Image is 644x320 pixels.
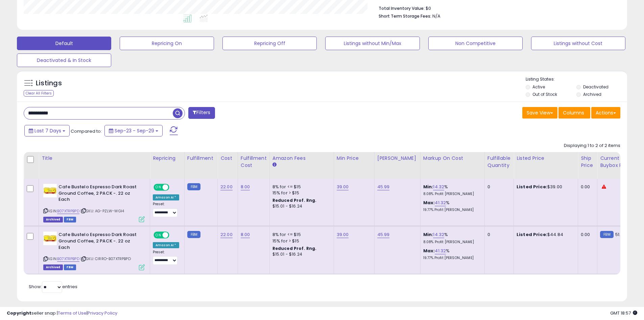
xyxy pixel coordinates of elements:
a: 39.00 [337,231,349,238]
div: 15% for > $15 [272,238,329,244]
span: FBM [64,217,76,222]
a: 41.32 [435,248,446,254]
span: Listings that have been deleted from Seller Central [43,264,63,270]
span: Listings that have been deleted from Seller Central [43,217,63,222]
div: 0 [487,184,508,190]
a: 14.32 [433,184,444,190]
button: Save View [522,107,557,119]
span: Sep-23 - Sep-29 [115,127,154,134]
b: Max: [423,248,435,254]
a: 22.00 [220,231,233,238]
button: Non Competitive [428,37,523,50]
span: ON [154,185,163,190]
div: Cost [220,155,235,162]
p: 8.08% Profit [PERSON_NAME] [423,240,479,244]
button: Filters [188,107,215,119]
span: OFF [168,232,179,238]
div: seller snap | | [7,310,117,317]
a: 41.32 [435,199,446,206]
a: 14.32 [433,231,444,238]
div: Preset: [153,250,179,265]
th: The percentage added to the cost of goods (COGS) that forms the calculator for Min & Max prices. [420,152,484,179]
div: $44.84 [517,232,573,238]
span: Show: entries [29,283,77,290]
div: % [423,184,479,196]
div: Listed Price [517,155,575,162]
p: 19.77% Profit [PERSON_NAME] [423,256,479,260]
div: Title [42,155,147,162]
small: FBM [187,183,200,190]
b: Short Term Storage Fees: [379,13,431,19]
small: FBM [600,231,613,238]
div: Markup on Cost [423,155,482,162]
div: Min Price [337,155,372,162]
a: 39.00 [337,184,349,190]
div: $15.01 - $16.24 [272,204,329,209]
div: $15.01 - $16.24 [272,252,329,257]
span: Compared to: [71,128,102,134]
div: Amazon Fees [272,155,331,162]
button: Last 7 Days [24,125,70,136]
label: Out of Stock [532,91,557,97]
div: % [423,200,479,212]
a: 22.00 [220,184,233,190]
div: Current Buybox Price [600,155,635,169]
div: 0.00 [581,232,592,238]
div: 0 [487,232,508,238]
div: Displaying 1 to 2 of 2 items [564,143,620,149]
b: Reduced Prof. Rng. [272,246,317,251]
div: Fulfillment Cost [241,155,267,169]
div: Preset: [153,202,179,217]
b: Total Inventory Value: [379,5,425,11]
div: Fulfillable Quantity [487,155,511,169]
button: Listings without Min/Max [325,37,420,50]
a: Terms of Use [58,310,87,316]
a: B07XTRPBPD [57,256,79,262]
button: Listings without Cost [531,37,625,50]
b: Min: [423,184,433,190]
div: Amazon AI * [153,194,179,200]
div: Clear All Filters [24,90,54,97]
button: Actions [591,107,620,119]
button: Deactivated & In Stock [17,54,111,67]
div: $39.00 [517,184,573,190]
label: Deactivated [583,84,609,90]
div: Amazon AI * [153,242,179,248]
span: | SKU: AG-PZLW-WGI4 [80,208,124,214]
div: 8% for <= $15 [272,184,329,190]
label: Archived [583,91,601,97]
a: Privacy Policy [88,310,117,316]
b: Cafe Bustelo Espresso Dark Roast Ground Coffee, 2 PACK -. 22 oz Each [58,232,141,252]
small: FBM [187,231,200,238]
p: 19.77% Profit [PERSON_NAME] [423,208,479,212]
a: B07XTRPBPD [57,208,79,214]
div: % [423,232,479,244]
button: Sep-23 - Sep-29 [104,125,163,136]
span: Columns [563,109,584,116]
span: FBM [64,264,76,270]
div: Repricing [153,155,182,162]
b: Cafe Bustelo Espresso Dark Roast Ground Coffee, 2 PACK -. 22 oz Each [58,184,141,205]
button: Default [17,37,111,50]
div: % [423,248,479,260]
div: Fulfillment [187,155,215,162]
a: 8.00 [241,184,250,190]
div: 15% for > $15 [272,190,329,196]
b: Listed Price: [517,184,547,190]
span: OFF [168,185,179,190]
span: Last 7 Days [34,127,61,134]
a: 45.99 [377,184,390,190]
div: ASIN: [43,184,145,221]
p: 8.08% Profit [PERSON_NAME] [423,192,479,196]
a: 45.99 [377,231,390,238]
strong: Copyright [7,310,31,316]
span: | SKU: CIRRO-B07XTRPBPD [80,256,131,261]
p: Listing States: [526,76,627,83]
button: Columns [558,107,590,119]
small: Amazon Fees. [272,162,277,168]
label: Active [532,84,545,90]
button: Repricing Off [222,37,317,50]
img: 41ouzf16xzL._SL40_.jpg [43,184,57,197]
button: Repricing On [120,37,214,50]
b: Max: [423,199,435,206]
